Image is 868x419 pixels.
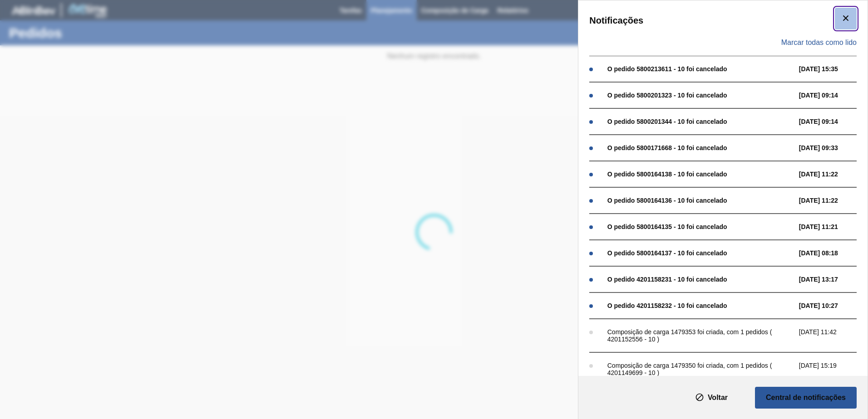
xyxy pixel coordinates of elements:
span: Marcar todas como lido [781,39,857,47]
span: [DATE] 11:22 [799,171,866,178]
div: Composição de carga 1479350 foi criada, com 1 pedidos ( 4201149699 - 10 ) [607,362,794,376]
div: Composição de carga 1479353 foi criada, com 1 pedidos ( 4201152556 - 10 ) [607,328,794,343]
span: [DATE] 15:35 [799,65,866,73]
span: [DATE] 13:17 [799,276,866,283]
div: O pedido 5800164137 - 10 foi cancelado [607,249,794,257]
span: [DATE] 11:42 [799,328,866,343]
span: [DATE] 08:18 [799,249,866,257]
div: O pedido 5800213611 - 10 foi cancelado [607,65,794,73]
div: O pedido 5800201323 - 10 foi cancelado [607,92,794,99]
div: O pedido 4201158232 - 10 foi cancelado [607,302,794,309]
div: O pedido 4201158231 - 10 foi cancelado [607,276,794,283]
span: [DATE] 10:27 [799,302,866,309]
div: O pedido 5800164136 - 10 foi cancelado [607,197,794,204]
div: O pedido 5800201344 - 10 foi cancelado [607,118,794,125]
div: O pedido 5800171668 - 10 foi cancelado [607,144,794,151]
div: O pedido 5800164138 - 10 foi cancelado [607,171,794,178]
span: [DATE] 15:19 [799,362,866,376]
span: [DATE] 11:22 [799,197,866,204]
span: [DATE] 09:33 [799,144,866,151]
span: [DATE] 09:14 [799,118,866,125]
span: [DATE] 11:21 [799,223,866,230]
div: O pedido 5800164135 - 10 foi cancelado [607,223,794,230]
span: [DATE] 09:14 [799,92,866,99]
